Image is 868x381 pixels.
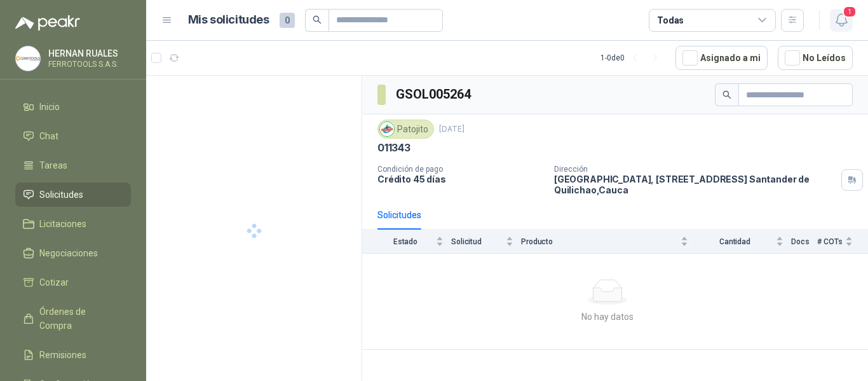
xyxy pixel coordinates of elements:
[791,230,817,253] th: Docs
[675,46,768,70] button: Asignado a mi
[377,165,544,174] p: Condición de pago
[696,230,791,253] th: Cantidad
[39,100,60,114] span: Inicio
[15,241,131,265] a: Negociaciones
[39,129,58,143] span: Chat
[657,13,684,27] div: Todas
[377,120,434,139] div: Patojito
[554,174,836,195] p: [GEOGRAPHIC_DATA], [STREET_ADDRESS] Santander de Quilichao , Cauca
[39,188,83,202] span: Solicitudes
[280,13,295,28] span: 0
[15,95,131,119] a: Inicio
[722,90,731,99] span: search
[451,230,521,253] th: Solicitud
[817,237,843,246] span: # COTs
[817,230,868,253] th: # COTs
[188,11,269,29] h1: Mis solicitudes
[39,348,86,362] span: Remisiones
[521,237,678,246] span: Producto
[396,85,473,104] h3: GSOL005264
[39,275,69,289] span: Cotizar
[377,141,410,155] p: 011343
[778,46,853,70] button: No Leídos
[554,165,836,174] p: Dirección
[15,300,131,338] a: Órdenes de Compra
[313,15,322,24] span: search
[367,310,848,324] div: No hay datos
[380,122,394,136] img: Company Logo
[15,270,131,294] a: Cotizar
[15,212,131,236] a: Licitaciones
[39,217,86,231] span: Licitaciones
[439,123,465,135] p: [DATE]
[15,153,131,177] a: Tareas
[696,237,773,246] span: Cantidad
[843,6,857,18] span: 1
[48,49,128,58] p: HERNAN RUALES
[15,15,80,31] img: Logo peakr
[377,174,544,184] p: Crédito 45 días
[16,46,40,71] img: Company Logo
[377,237,433,246] span: Estado
[15,183,131,207] a: Solicitudes
[39,246,98,260] span: Negociaciones
[15,124,131,148] a: Chat
[362,230,451,253] th: Estado
[830,9,853,32] button: 1
[15,343,131,367] a: Remisiones
[377,208,421,222] div: Solicitudes
[600,48,665,68] div: 1 - 0 de 0
[39,158,67,172] span: Tareas
[521,230,696,253] th: Producto
[451,237,503,246] span: Solicitud
[39,305,119,333] span: Órdenes de Compra
[48,60,128,68] p: FERROTOOLS S.A.S.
